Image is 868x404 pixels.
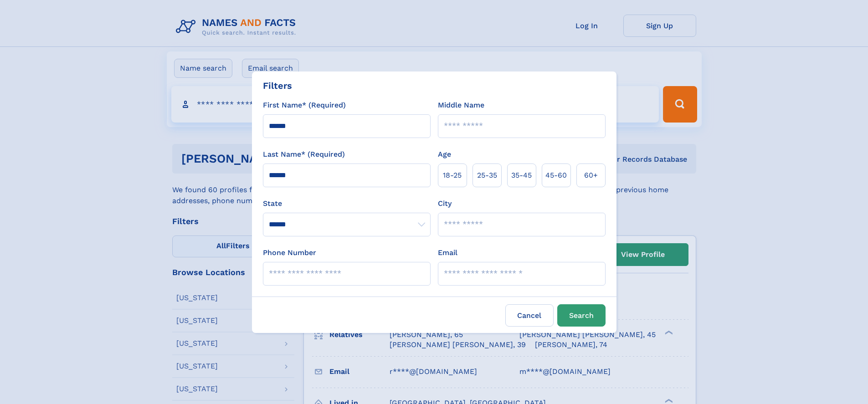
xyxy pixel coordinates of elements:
label: Age [438,149,451,160]
label: Email [438,247,457,258]
label: Cancel [505,304,554,327]
label: Middle Name [438,100,484,111]
span: 60+ [584,170,598,181]
span: 45‑60 [545,170,567,181]
label: First Name* (Required) [263,100,346,111]
button: Search [557,304,606,327]
label: City [438,198,452,209]
label: State [263,198,431,209]
span: 35‑45 [511,170,532,181]
span: 25‑35 [477,170,497,181]
div: Filters [263,79,292,92]
label: Last Name* (Required) [263,149,345,160]
label: Phone Number [263,247,316,258]
span: 18‑25 [443,170,462,181]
